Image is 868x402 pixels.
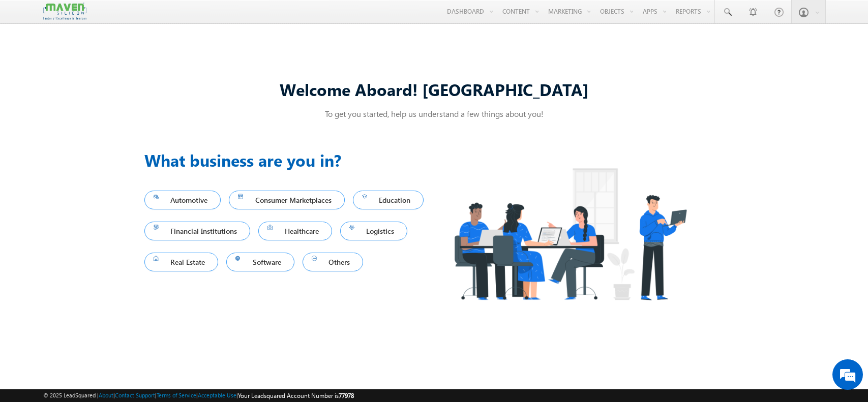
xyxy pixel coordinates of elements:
[99,392,113,398] a: About
[198,392,236,398] a: Acceptable Use
[144,148,434,172] h3: What business are you in?
[154,193,212,207] span: Automotive
[362,193,415,207] span: Education
[339,392,354,399] span: 77978
[154,224,242,238] span: Financial Institutions
[115,392,155,398] a: Contact Support
[238,392,354,399] span: Your Leadsquared Account Number is
[267,224,323,238] span: Healthcare
[434,148,706,320] img: Industry.png
[144,108,724,119] p: To get you started, help us understand a few things about you!
[157,392,196,398] a: Terms of Service
[43,3,86,20] img: Custom Logo
[312,255,354,269] span: Others
[349,224,399,238] span: Logistics
[144,78,724,100] div: Welcome Aboard! [GEOGRAPHIC_DATA]
[238,193,336,207] span: Consumer Marketplaces
[43,391,354,400] span: © 2025 LeadSquared | | | | |
[235,255,285,269] span: Software
[154,255,209,269] span: Real Estate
